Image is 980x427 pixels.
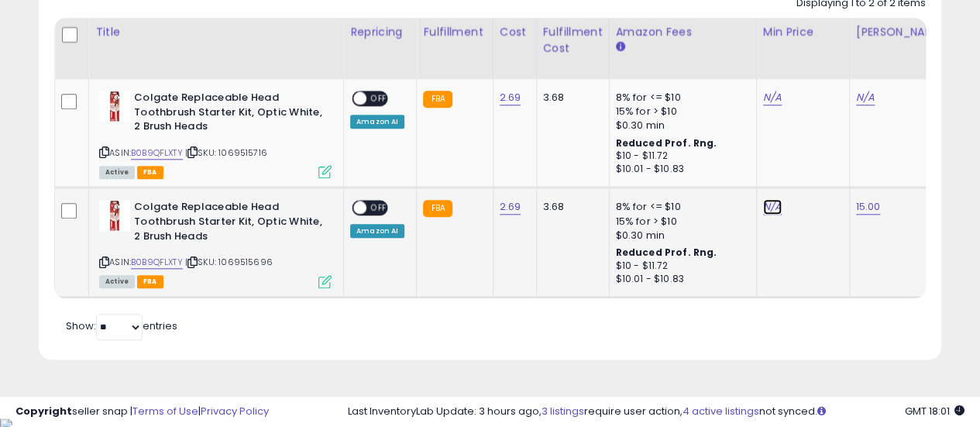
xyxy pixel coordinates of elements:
[616,136,717,150] b: Reduced Prof. Rng.
[185,146,267,159] span: | SKU: 1069515716
[763,90,782,105] a: N/A
[616,273,744,286] div: $10.01 - $10.83
[905,404,965,418] span: 2025-10-13 18:01 GMT
[131,146,183,160] a: B0B9QFLXTY
[366,92,391,105] span: OFF
[95,24,337,40] div: Title
[616,260,744,273] div: $10 - $11.72
[185,256,273,268] span: | SKU: 1069515696
[616,150,744,163] div: $10 - $11.72
[616,105,744,119] div: 15% for > $10
[500,199,521,215] a: 2.69
[99,91,332,177] div: ASIN:
[616,119,744,133] div: $0.30 min
[500,24,530,40] div: Cost
[763,24,843,40] div: Min Price
[99,91,130,122] img: 41Xy1UgzRwL._SL40_.jpg
[99,200,332,286] div: ASIN:
[856,199,881,215] a: 15.00
[132,404,198,418] a: Terms of Use
[616,24,750,40] div: Amazon Fees
[15,404,72,418] strong: Copyright
[350,224,404,238] div: Amazon AI
[543,24,603,57] div: Fulfillment Cost
[137,275,163,288] span: FBA
[423,200,452,217] small: FBA
[542,404,584,418] a: 3 listings
[856,24,948,40] div: [PERSON_NAME]
[763,199,782,215] a: N/A
[134,91,322,138] b: Colgate Replaceable Head Toothbrush Starter Kit, Optic White, 2 Brush Heads
[423,24,486,40] div: Fulfillment
[856,90,875,105] a: N/A
[99,166,135,179] span: All listings currently available for purchase on Amazon
[131,256,183,269] a: B0B9QFLXTY
[350,24,410,40] div: Repricing
[350,115,404,129] div: Amazon AI
[201,404,269,418] a: Privacy Policy
[99,275,135,288] span: All listings currently available for purchase on Amazon
[137,166,163,179] span: FBA
[616,91,744,105] div: 8% for <= $10
[500,90,521,105] a: 2.69
[616,229,744,243] div: $0.30 min
[134,200,322,247] b: Colgate Replaceable Head Toothbrush Starter Kit, Optic White, 2 Brush Heads
[616,200,744,214] div: 8% for <= $10
[616,246,717,259] b: Reduced Prof. Rng.
[616,40,625,54] small: Amazon Fees.
[99,200,130,231] img: 41Xy1UgzRwL._SL40_.jpg
[543,91,597,105] div: 3.68
[66,319,177,333] span: Show: entries
[616,163,744,176] div: $10.01 - $10.83
[616,215,744,229] div: 15% for > $10
[543,200,597,214] div: 3.68
[15,405,269,419] div: seller snap | |
[423,91,452,108] small: FBA
[348,405,965,419] div: Last InventoryLab Update: 3 hours ago, require user action, not synced.
[366,201,391,215] span: OFF
[683,404,759,418] a: 4 active listings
